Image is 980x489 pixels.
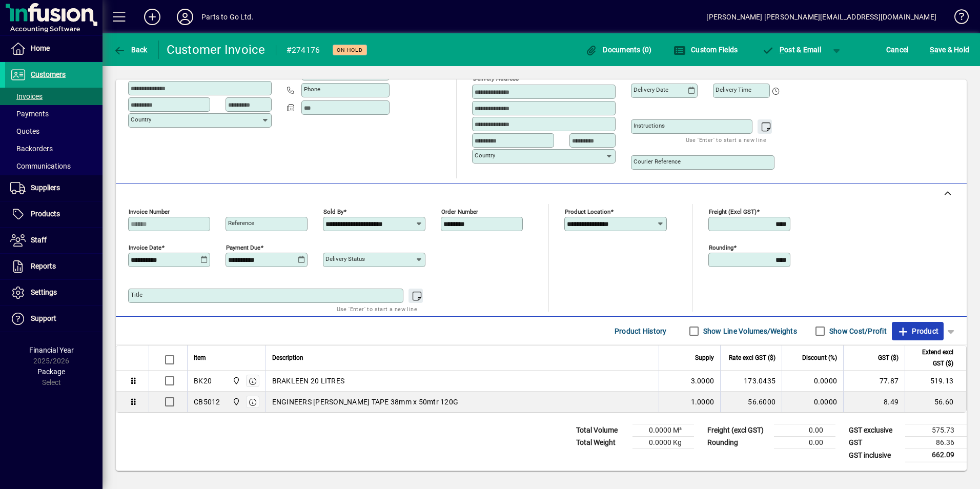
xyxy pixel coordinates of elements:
mat-label: Invoice date [129,244,161,251]
mat-label: Delivery status [325,255,365,262]
app-page-header-button: Back [103,40,159,59]
mat-hint: Use 'Enter' to start a new line [686,134,766,146]
span: Cancel [886,42,909,58]
button: Product [892,322,944,340]
mat-label: Country [131,116,151,123]
span: Payments [10,110,49,118]
td: 0.00 [774,437,835,449]
span: Item [194,352,206,363]
span: Back [113,46,148,54]
span: ENGINEERS [PERSON_NAME] TAPE 38mm x 50mtr 120G [272,397,459,407]
div: BK20 [194,376,212,386]
td: GST [844,437,905,449]
a: Quotes [5,123,103,140]
span: Invoices [10,92,43,100]
span: Backorders [10,145,53,153]
mat-label: Country [475,152,495,159]
span: Discount (%) [802,352,837,363]
a: Support [5,306,103,332]
mat-label: Order number [441,208,478,215]
td: GST inclusive [844,449,905,462]
div: Parts to Go Ltd. [201,9,254,25]
span: Staff [31,236,47,244]
a: Home [5,36,103,62]
a: Reports [5,254,103,279]
a: Invoices [5,88,103,105]
td: Freight (excl GST) [702,424,774,437]
span: Product History [615,323,667,339]
span: DAE - Bulk Store [230,375,241,386]
span: Rate excl GST ($) [729,352,775,363]
td: 575.73 [905,424,967,437]
button: Product History [610,322,671,340]
div: 173.0435 [727,376,775,386]
div: #274176 [287,42,320,58]
div: CB5012 [194,397,220,407]
span: On hold [337,47,363,53]
a: Products [5,201,103,227]
span: Financial Year [29,346,74,354]
span: Support [31,314,56,322]
button: Save & Hold [927,40,972,59]
button: Custom Fields [671,40,741,59]
button: Documents (0) [583,40,655,59]
td: 0.0000 Kg [632,437,694,449]
span: Custom Fields [673,46,738,54]
button: Profile [169,8,201,26]
span: Home [31,44,50,52]
span: Product [897,323,938,339]
label: Show Cost/Profit [827,326,887,336]
label: Show Line Volumes/Weights [701,326,797,336]
span: Products [31,210,60,218]
mat-label: Reference [228,219,254,227]
div: 56.6000 [727,397,775,407]
a: Suppliers [5,175,103,201]
span: Extend excl GST ($) [911,347,953,369]
span: Documents (0) [585,46,652,54]
div: [PERSON_NAME] [PERSON_NAME][EMAIL_ADDRESS][DOMAIN_NAME] [706,9,936,25]
span: Settings [31,288,57,296]
td: Total Volume [571,424,632,437]
span: 1.0000 [691,397,714,407]
span: BRAKLEEN 20 LITRES [272,376,345,386]
mat-label: Invoice number [129,208,170,215]
button: Cancel [884,40,911,59]
a: Staff [5,228,103,253]
td: Total Weight [571,437,632,449]
mat-label: Instructions [634,122,665,129]
mat-hint: Use 'Enter' to start a new line [337,303,417,315]
span: ost & Email [762,46,821,54]
span: Suppliers [31,184,60,192]
mat-label: Delivery time [716,86,751,93]
span: DAE - Bulk Store [230,396,241,407]
td: 0.0000 [782,371,843,392]
mat-label: Product location [565,208,610,215]
td: 86.36 [905,437,967,449]
td: 662.09 [905,449,967,462]
span: P [780,46,784,54]
button: Back [111,40,150,59]
span: ave & Hold [930,42,969,58]
mat-label: Sold by [323,208,343,215]
mat-label: Rounding [709,244,733,251]
mat-label: Delivery date [634,86,668,93]
span: Supply [695,352,714,363]
td: 0.0000 M³ [632,424,694,437]
button: Add [136,8,169,26]
span: Communications [10,162,71,170]
span: Quotes [10,127,39,135]
td: 8.49 [843,392,905,412]
span: Package [37,368,65,376]
td: 56.60 [905,392,966,412]
td: 519.13 [905,371,966,392]
span: S [930,46,934,54]
mat-label: Phone [304,86,320,93]
td: Rounding [702,437,774,449]
td: GST exclusive [844,424,905,437]
a: Knowledge Base [947,2,967,35]
mat-label: Title [131,291,142,298]
td: 77.87 [843,371,905,392]
mat-label: Freight (excl GST) [709,208,757,215]
mat-label: Courier Reference [634,158,681,165]
span: Description [272,352,303,363]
